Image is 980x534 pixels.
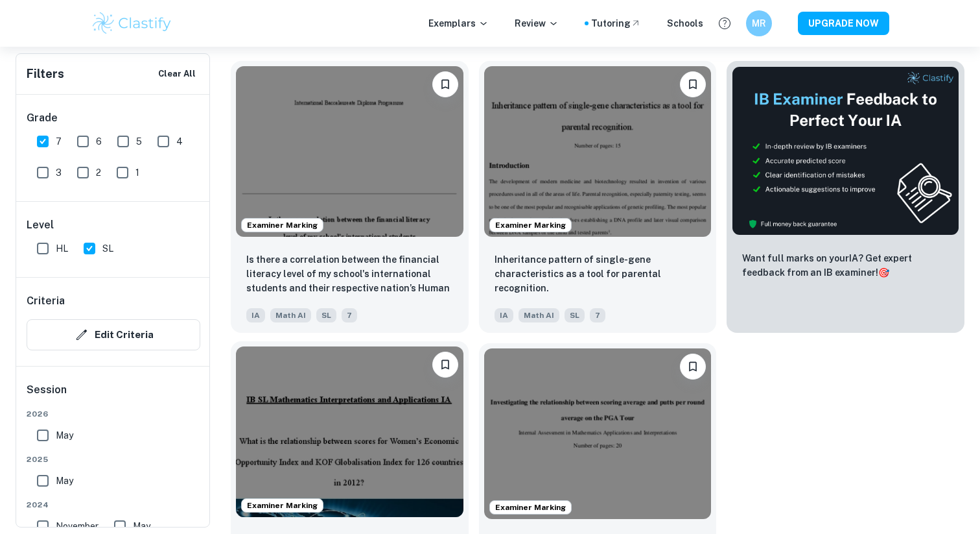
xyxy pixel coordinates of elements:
[27,408,200,420] span: 2026
[96,134,102,149] span: 6
[133,519,150,533] span: May
[96,165,101,180] span: 2
[270,308,311,322] span: Math AI
[732,66,959,236] img: Thumbnail
[479,61,717,333] a: Examiner MarkingBookmarkInheritance pattern of single-gene characteristics as a tool for parental...
[519,308,559,322] span: Math AI
[27,217,200,233] h6: Level
[495,252,701,295] p: Inheritance pattern of single-gene characteristics as a tool for parental recognition.
[135,165,139,180] span: 1
[27,65,64,83] h6: Filters
[236,66,463,237] img: Math AI IA example thumbnail: Is there a correlation between the finan
[590,308,605,322] span: 7
[27,499,200,511] span: 2024
[515,16,559,30] p: Review
[242,219,323,231] span: Examiner Marking
[680,354,706,380] button: Bookmark
[342,308,357,322] span: 7
[27,293,65,309] h6: Criteria
[27,382,200,408] h6: Session
[27,454,200,465] span: 2025
[432,352,458,378] button: Bookmark
[798,12,889,35] button: UPGRADE NOW
[752,16,767,30] h6: MR
[236,346,463,517] img: Math AI IA example thumbnail: What is the relationship between scores
[667,16,703,30] a: Schools
[484,348,712,519] img: Math AI IA example thumbnail: Investigating the relationship between s
[878,267,889,278] span: 🎯
[56,474,73,488] span: May
[565,308,585,322] span: SL
[56,428,73,443] span: May
[746,10,772,36] button: MR
[490,502,571,513] span: Examiner Marking
[27,319,200,350] button: Edit Criteria
[714,12,736,34] button: Help and Feedback
[428,16,489,30] p: Exemplars
[242,500,323,511] span: Examiner Marking
[727,61,964,333] a: ThumbnailWant full marks on yourIA? Get expert feedback from an IB examiner!
[495,308,513,322] span: IA
[27,110,200,126] h6: Grade
[102,241,113,256] span: SL
[246,252,453,297] p: Is there a correlation between the financial literacy level of my school's international students...
[136,134,142,149] span: 5
[91,10,173,36] img: Clastify logo
[490,219,571,231] span: Examiner Marking
[432,71,458,97] button: Bookmark
[742,251,949,280] p: Want full marks on your IA ? Get expert feedback from an IB examiner!
[56,134,62,149] span: 7
[246,308,265,322] span: IA
[56,165,62,180] span: 3
[680,71,706,97] button: Bookmark
[591,16,641,30] a: Tutoring
[56,241,68,256] span: HL
[176,134,183,149] span: 4
[155,64,199,84] button: Clear All
[316,308,336,322] span: SL
[231,61,469,333] a: Examiner MarkingBookmarkIs there a correlation between the financial literacy level of my school'...
[56,519,99,533] span: November
[484,66,712,237] img: Math AI IA example thumbnail: Inheritance pattern of single-gene chara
